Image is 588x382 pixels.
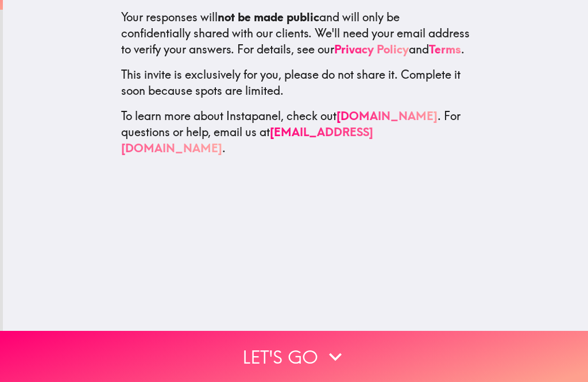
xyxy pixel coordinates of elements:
b: not be made public [218,10,319,24]
p: This invite is exclusively for you, please do not share it. Complete it soon because spots are li... [121,67,470,99]
a: Privacy Policy [334,42,409,56]
a: Terms [429,42,461,56]
a: [DOMAIN_NAME] [336,109,438,123]
a: [EMAIL_ADDRESS][DOMAIN_NAME] [121,125,373,155]
p: Your responses will and will only be confidentially shared with our clients. We'll need your emai... [121,9,470,57]
p: To learn more about Instapanel, check out . For questions or help, email us at . [121,108,470,156]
